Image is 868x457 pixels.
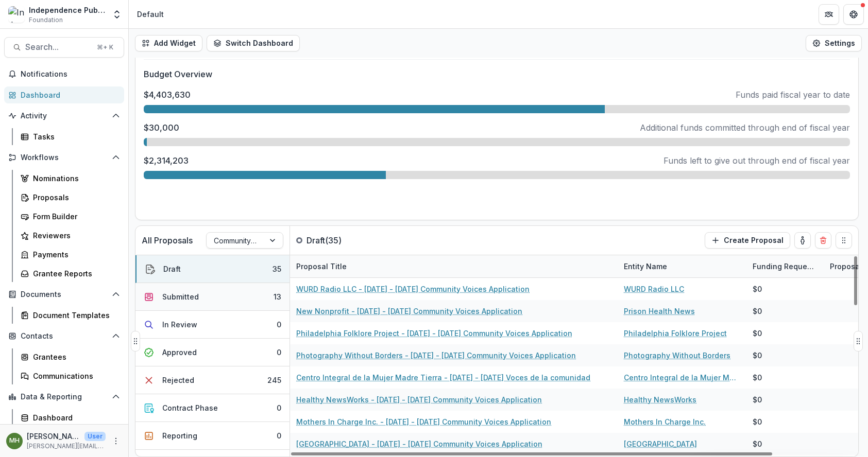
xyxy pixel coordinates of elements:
[135,283,290,311] button: Submitted13
[33,268,116,279] div: Grantee Reports
[84,432,106,441] p: User
[4,149,124,166] button: Open Workflows
[16,265,124,282] a: Grantee Reports
[16,170,124,187] a: Nominations
[753,350,762,361] div: $0
[746,261,824,272] div: Funding Requested
[307,234,384,247] p: Draft ( 35 )
[33,230,116,241] div: Reviewers
[753,306,762,317] div: $0
[33,371,116,381] div: Communications
[753,328,762,339] div: $0
[162,375,194,385] div: Rejected
[27,431,80,442] p: [PERSON_NAME]
[144,89,191,101] p: $4,403,630
[624,372,740,383] a: Centro Integral de la Mujer Madre Tierra
[33,412,116,423] div: Dashboard
[29,5,106,15] div: Independence Public Media Foundation
[144,121,179,134] p: $30,000
[640,121,850,134] p: Additional funds committed through end of fiscal year
[162,319,197,330] div: In Review
[21,90,116,100] div: Dashboard
[16,307,124,324] a: Document Templates
[33,131,116,142] div: Tasks
[16,367,124,384] a: Communications
[21,112,108,120] span: Activity
[33,310,116,321] div: Document Templates
[4,37,124,58] button: Search...
[705,232,790,249] button: Create Proposal
[290,261,353,272] div: Proposal Title
[27,442,106,451] p: [PERSON_NAME][EMAIL_ADDRESS][DOMAIN_NAME]
[663,154,850,167] p: Funds left to give out through end of fiscal year
[16,128,124,145] a: Tasks
[162,430,197,441] div: Reporting
[135,394,290,422] button: Contract Phase0
[21,332,108,341] span: Contacts
[815,232,831,249] button: Delete card
[16,227,124,244] a: Reviewers
[163,263,181,274] div: Draft
[16,348,124,365] a: Grantees
[21,393,108,401] span: Data & Reporting
[33,351,116,362] div: Grantees
[135,422,290,450] button: Reporting0
[806,35,862,51] button: Settings
[4,86,124,103] a: Dashboard
[33,173,116,184] div: Nominations
[110,435,122,447] button: More
[819,4,839,25] button: Partners
[162,291,199,302] div: Submitted
[296,306,522,317] a: New Nonprofit - [DATE] - [DATE] Community Voices Application
[4,389,124,405] button: Open Data & Reporting
[135,35,202,51] button: Add Widget
[746,255,824,277] div: Funding Requested
[753,416,762,427] div: $0
[296,328,572,339] a: Philadelphia Folklore Project - [DATE] - [DATE] Community Voices Application
[110,4,124,25] button: Open entity switcher
[296,394,542,405] a: Healthy NewsWorks - [DATE] - [DATE] Community Voices Application
[618,255,746,277] div: Entity Name
[274,291,281,302] div: 13
[144,154,189,167] p: $2,314,203
[296,416,551,427] a: Mothers In Charge Inc. - [DATE] - [DATE] Community Voices Application
[753,394,762,405] div: $0
[29,15,63,25] span: Foundation
[753,438,762,449] div: $0
[267,375,281,385] div: 245
[296,284,530,294] a: WURD Radio LLC - [DATE] - [DATE] Community Voices Application
[277,347,281,358] div: 0
[290,255,618,277] div: Proposal Title
[277,402,281,413] div: 0
[624,284,684,294] a: WURD Radio LLC
[95,42,115,53] div: ⌘ + K
[135,311,290,339] button: In Review0
[753,372,762,383] div: $0
[144,68,850,80] p: Budget Overview
[137,9,164,20] div: Default
[162,402,218,413] div: Contract Phase
[273,263,281,274] div: 35
[21,153,108,162] span: Workflows
[836,232,852,249] button: Drag
[131,331,140,351] button: Drag
[162,347,197,358] div: Approved
[4,328,124,344] button: Open Contacts
[794,232,811,249] button: toggle-assigned-to-me
[9,437,20,444] div: Melissa Hamilton
[843,4,864,25] button: Get Help
[736,89,850,101] p: Funds paid fiscal year to date
[142,234,193,247] p: All Proposals
[16,409,124,426] a: Dashboard
[135,366,290,394] button: Rejected245
[25,42,91,52] span: Search...
[21,70,120,79] span: Notifications
[624,416,706,427] a: Mothers In Charge Inc.
[624,394,696,405] a: Healthy NewsWorks
[16,246,124,263] a: Payments
[277,319,281,330] div: 0
[618,261,673,272] div: Entity Name
[624,328,727,339] a: Philadelphia Folklore Project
